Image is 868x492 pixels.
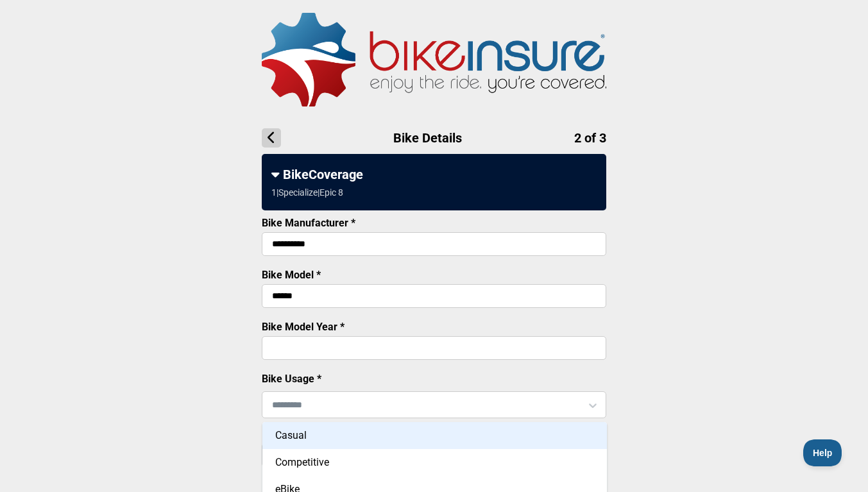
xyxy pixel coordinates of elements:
iframe: Toggle Customer Support [803,439,842,466]
div: 1 | Specialize | Epic 8 [271,187,343,198]
label: Bike Model Year * [262,321,345,333]
div: Competitive [262,449,607,476]
label: Bike Usage * [262,373,321,385]
div: BikeCoverage [271,167,597,182]
h1: Bike Details [262,128,606,148]
label: Bike Serial Number [262,480,352,492]
label: Bike Purchase Price * [262,428,362,440]
div: Casual [262,422,607,449]
span: 2 of 3 [574,130,606,146]
label: Bike Manufacturer * [262,217,355,229]
label: Bike Model * [262,269,321,281]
